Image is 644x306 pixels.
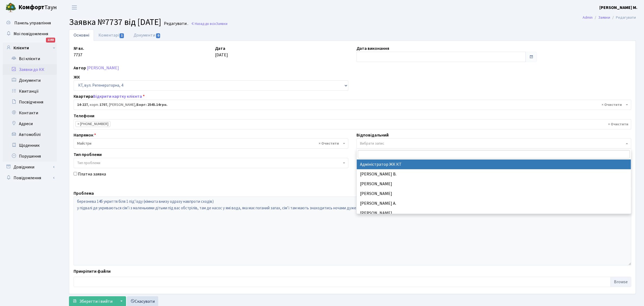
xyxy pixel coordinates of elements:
span: Заявки [216,21,227,26]
a: Назад до всіхЗаявки [191,21,227,26]
label: Напрямок [74,132,96,138]
label: № вх. [74,45,84,52]
label: Квартира [74,93,145,100]
a: Всі клієнти [3,53,57,64]
a: Коментарі [94,30,129,41]
label: Прикріпити файли [74,268,111,275]
span: <b>14-227</b>, корп.: <b>1707</b>, Абрамович Ольга Василівна, <b>Борг: 2545.14грн.</b> [77,102,625,108]
a: Повідомлення [3,172,57,183]
a: Автомобілі [3,129,57,140]
a: Документи [3,75,57,86]
li: [PERSON_NAME] [357,179,631,189]
span: Видалити всі елементи [319,141,339,146]
label: Платна заявка [78,171,106,177]
div: [DATE] [211,45,352,62]
span: 1 [120,33,124,38]
div: 7737 [70,45,211,62]
a: Квитанції [3,86,57,97]
b: Комфорт [18,3,44,12]
span: Вибрати запис [360,141,384,146]
a: Щоденник [3,140,57,151]
a: Мої повідомлення1193 [3,28,57,39]
b: 1707 [100,102,107,108]
li: Адміністратор ЖК КТ [357,159,631,169]
span: Майстри [74,138,348,149]
span: <b>14-227</b>, корп.: <b>1707</b>, Абрамович Ольга Василівна, <b>Борг: 2545.14грн.</b> [74,100,631,110]
a: Admin [583,15,593,20]
button: Переключити навігацію [68,3,81,12]
small: Редагувати . [163,21,188,26]
span: 0 [156,33,160,38]
li: [PERSON_NAME] [357,208,631,218]
a: Посвідчення [3,97,57,108]
a: Панель управління [3,18,57,28]
b: [PERSON_NAME] М. [599,5,638,11]
label: Дата виконання [356,45,389,52]
a: [PERSON_NAME] М. [599,4,638,11]
span: Панель управління [14,20,51,26]
a: Відкрити картку клієнта [93,93,142,99]
span: Таун [18,3,57,12]
img: logo.png [5,2,16,13]
span: Мої повідомлення [14,31,48,37]
label: Проблема [74,190,94,197]
a: Заявки [598,15,610,20]
nav: breadcrumb [574,12,644,23]
span: Видалити всі елементи [602,102,622,108]
li: [PERSON_NAME] [357,189,631,198]
label: Автор [74,65,86,71]
li: 095-636-36-20 [75,121,110,127]
b: Борг: 2545.14грн. [136,102,167,108]
label: Дата [215,45,225,52]
li: [PERSON_NAME] А. [357,198,631,208]
a: Документи [129,30,165,41]
li: Редагувати [610,15,636,21]
textarea: березнева 14б укриття біля 1 підʼїзду (кімната внизу одразу навпроти сходів) у підвалі де укриваю... [74,197,631,265]
a: [PERSON_NAME] [87,65,119,71]
a: Клієнти [3,43,57,53]
div: 1193 [46,38,55,43]
span: Заявка №7737 від [DATE] [69,16,161,28]
span: × [77,121,79,127]
label: Відповідальний [356,132,389,138]
li: [PERSON_NAME] В. [357,169,631,179]
a: Заявки до КК [3,64,57,75]
a: Основні [69,30,94,41]
a: Контакти [3,108,57,118]
span: Зберегти і вийти [79,298,113,304]
a: Порушення [3,151,57,162]
span: Майстри [77,141,342,146]
a: Довідники [3,162,57,172]
label: Тип проблеми [74,151,102,158]
b: 14-227 [77,102,88,108]
label: Телефони [74,113,94,119]
a: Адреси [3,118,57,129]
span: Видалити всі елементи [608,122,628,127]
label: ЖК [74,74,80,80]
span: Тип проблеми [77,160,100,166]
